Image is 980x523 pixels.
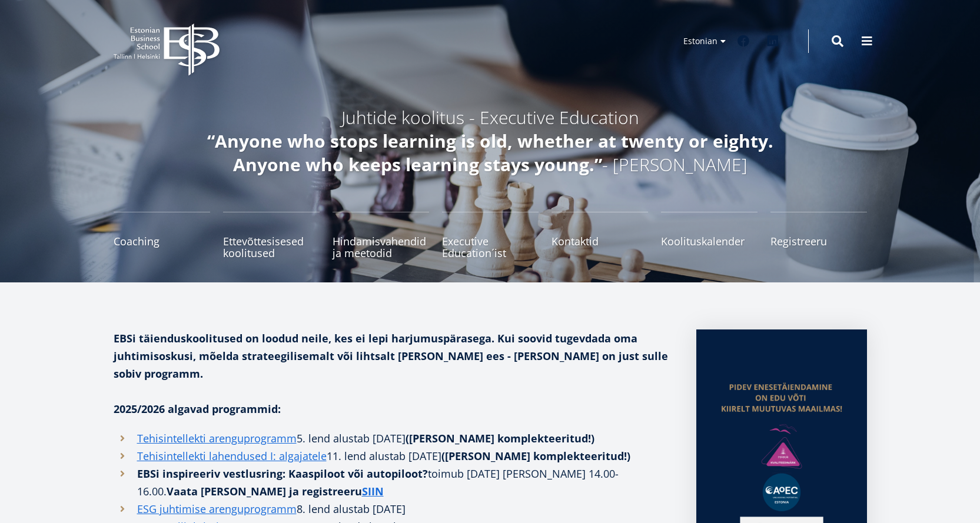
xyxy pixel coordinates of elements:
[114,447,673,465] li: 11. lend alustab [DATE]
[661,212,758,259] a: Koolituskalender
[362,482,384,500] a: SIIN
[167,484,384,498] strong: Vaata [PERSON_NAME] ja registreeru
[207,129,773,176] em: “Anyone who stops learning is old, whether at twenty or eighty. Anyone who keeps learning stays y...
[552,235,648,247] span: Kontaktid
[333,235,429,259] span: Hindamisvahendid ja meetodid
[223,235,320,259] span: Ettevõttesisesed koolitused
[406,431,594,445] strong: ([PERSON_NAME] komplekteeritud!)
[114,212,210,259] a: Coaching
[732,29,755,53] a: Facebook
[114,331,668,381] strong: EBSi täienduskoolitused on loodud neile, kes ei lepi harjumuspärasega. Kui soovid tugevdada oma j...
[114,429,673,447] li: 5. lend alustab [DATE]
[770,212,867,259] a: Registreeru
[114,235,210,247] span: Coaching
[137,429,297,447] a: Tehisintellekti arenguprogramm
[114,500,673,518] li: 8. lend alustab [DATE]
[137,467,428,481] strong: EBSi inspireeriv vestlusring: Kaaspiloot või autopiloot?
[333,212,429,259] a: Hindamisvahendid ja meetodid
[223,212,320,259] a: Ettevõttesisesed koolitused
[137,500,297,518] a: ESG juhtimise arenguprogramm
[442,235,539,259] span: Executive Education´ist
[441,449,630,463] strong: ([PERSON_NAME] komplekteeritud!)
[178,106,802,129] h5: Juhtide koolitus - Executive Education
[661,235,758,247] span: Koolituskalender
[178,129,802,176] h5: - [PERSON_NAME]
[137,447,327,465] a: Tehisintellekti lahendused I: algajatele
[770,235,867,247] span: Registreeru
[552,212,648,259] a: Kontaktid
[761,29,785,53] a: Linkedin
[114,402,281,416] strong: 2025/2026 algavad programmid:
[442,212,539,259] a: Executive Education´ist
[114,465,673,500] li: toimub [DATE] [PERSON_NAME] 14.00-16.00.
